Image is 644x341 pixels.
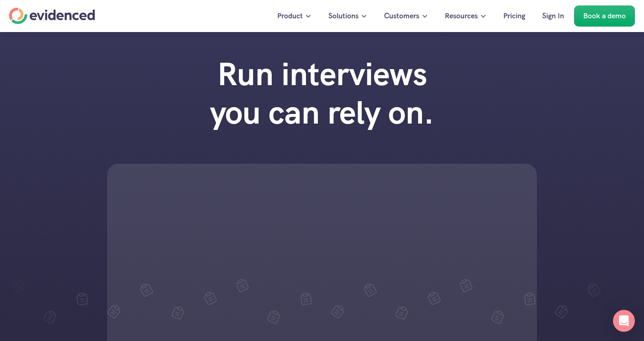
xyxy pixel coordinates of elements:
[192,55,452,132] h1: Run interviews you can rely on.
[328,10,359,22] p: Solutions
[277,10,303,22] p: Product
[384,10,419,22] p: Customers
[583,10,626,22] p: Book a demo
[535,5,571,27] a: Sign In
[503,10,525,22] p: Pricing
[574,5,635,27] a: Book a demo
[9,8,95,24] a: Home
[542,10,564,22] p: Sign In
[445,10,478,22] p: Resources
[496,5,532,27] a: Pricing
[613,310,635,332] div: Open Intercom Messenger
